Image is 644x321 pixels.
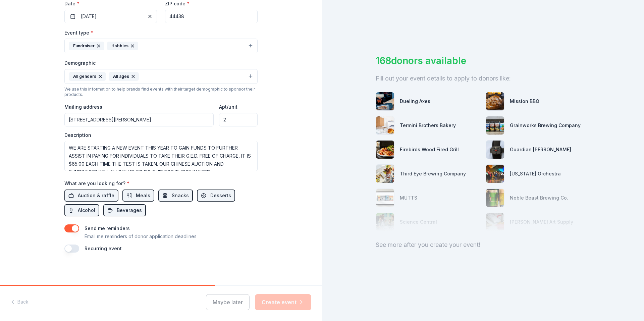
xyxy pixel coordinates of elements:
[85,246,122,251] label: Recurring event
[64,180,129,187] label: What are you looking for?
[64,39,258,53] button: FundraiserHobbies
[486,116,504,135] img: photo for Grainworks Brewing Company
[78,206,95,214] span: Alcohol
[376,141,394,159] img: photo for Firebirds Wood Fired Grill
[486,141,504,159] img: photo for Guardian Angel Device
[172,192,189,200] span: Snacks
[165,0,190,7] label: ZIP code
[109,72,139,81] div: All ages
[85,225,130,231] label: Send me reminders
[117,206,142,214] span: Beverages
[64,104,102,110] label: Mailing address
[219,104,237,110] label: Apt/unit
[78,192,114,200] span: Auction & raffle
[64,60,96,66] label: Demographic
[64,190,118,202] button: Auction & raffle
[400,121,456,129] div: Termini Brothers Bakery
[64,0,157,7] label: Date
[64,132,91,139] label: Description
[376,73,590,84] div: Fill out your event details to apply to donors like:
[510,146,571,154] div: Guardian [PERSON_NAME]
[64,30,93,36] label: Event type
[165,10,258,23] input: 12345 (U.S. only)
[64,10,157,23] button: [DATE]
[376,92,394,110] img: photo for Dueling Axes
[158,190,193,202] button: Snacks
[69,42,104,50] div: Fundraiser
[486,92,504,110] img: photo for Mission BBQ
[107,42,138,50] div: Hobbies
[376,54,590,68] div: 168 donors available
[510,121,581,129] div: Grainworks Brewing Company
[64,69,258,84] button: All gendersAll ages
[376,116,394,135] img: photo for Termini Brothers Bakery
[219,113,258,126] input: #
[400,146,459,154] div: Firebirds Wood Fired Grill
[136,192,150,200] span: Meals
[197,190,235,202] button: Desserts
[400,97,430,105] div: Dueling Axes
[64,87,258,97] div: We use this information to help brands find events with their target demographic to sponsor their...
[64,141,258,171] textarea: WE ARE STARTING A NEW EVENT THIS YEAR TO GAIN FUNDS TO FURTHER ASSIST IN PAYING FOR INDIVIDUALS T...
[64,204,99,216] button: Alcohol
[510,97,539,105] div: Mission BBQ
[103,204,146,216] button: Beverages
[210,192,231,200] span: Desserts
[376,239,590,250] div: See more after you create your event!
[64,113,214,126] input: Enter a US address
[69,72,106,81] div: All genders
[122,190,154,202] button: Meals
[85,232,197,240] p: Email me reminders of donor application deadlines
